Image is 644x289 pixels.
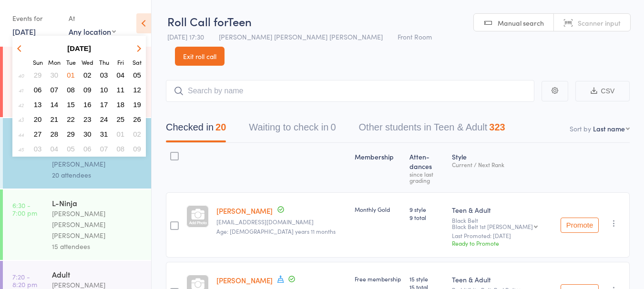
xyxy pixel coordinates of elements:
[31,113,45,126] button: 20
[133,71,141,79] span: 05
[18,71,24,79] em: 40
[47,83,62,96] button: 07
[117,130,125,138] span: 01
[216,206,273,216] a: [PERSON_NAME]
[117,100,125,109] span: 18
[47,113,62,126] button: 21
[67,44,91,52] strong: [DATE]
[117,86,125,94] span: 11
[409,171,444,183] div: since last grading
[80,83,95,96] button: 09
[355,275,402,283] div: Free membership
[63,142,78,155] button: 05
[63,83,78,96] button: 08
[406,147,448,188] div: Atten­dances
[18,116,24,123] em: 43
[452,232,553,239] small: Last Promoted: [DATE]
[66,58,76,66] small: Tuesday
[12,201,37,217] time: 6:30 - 7:00 pm
[80,128,95,140] button: 30
[97,69,112,81] button: 03
[409,213,444,221] span: 9 total
[133,100,141,109] span: 19
[452,239,553,247] div: Ready to Promote
[52,269,143,279] div: Adult
[52,208,143,241] div: [PERSON_NAME] [PERSON_NAME] [PERSON_NAME]
[34,71,42,79] span: 29
[67,86,75,94] span: 08
[31,128,45,140] button: 27
[133,86,141,94] span: 12
[51,115,59,123] span: 21
[80,98,95,111] button: 16
[409,275,444,283] span: 15 style
[34,130,42,138] span: 27
[113,83,128,96] button: 11
[97,98,112,111] button: 17
[83,115,92,123] span: 23
[133,115,141,123] span: 26
[3,118,151,189] a: 5:30 -6:10 pmTeen[PERSON_NAME] [PERSON_NAME] [PERSON_NAME]20 attendees
[227,13,252,29] span: Teen
[63,98,78,111] button: 15
[100,100,108,109] span: 17
[249,117,336,142] button: Waiting to check in0
[130,113,144,126] button: 26
[133,145,141,153] span: 09
[216,275,273,285] a: [PERSON_NAME]
[83,145,92,153] span: 06
[34,100,42,109] span: 13
[117,71,125,79] span: 04
[166,117,226,142] button: Checked in20
[100,71,108,79] span: 03
[113,142,128,155] button: 08
[351,147,406,188] div: Membership
[409,205,444,213] span: 9 style
[130,142,144,155] button: 09
[31,69,45,81] button: 29
[130,83,144,96] button: 12
[51,86,59,94] span: 07
[113,69,128,81] button: 04
[219,32,383,41] span: [PERSON_NAME] [PERSON_NAME] [PERSON_NAME]
[47,98,62,111] button: 14
[113,113,128,126] button: 25
[51,145,59,153] span: 04
[359,117,505,142] button: Other students in Teen & Adult323
[69,26,116,37] div: Any location
[31,98,45,111] button: 13
[99,58,109,66] small: Thursday
[69,10,116,26] div: At
[80,113,95,126] button: 23
[48,58,61,66] small: Monday
[63,69,78,81] button: 01
[216,227,336,235] span: Age: [DEMOGRAPHIC_DATA] years 11 months
[167,32,204,41] span: [DATE] 17:30
[130,98,144,111] button: 19
[113,98,128,111] button: 18
[452,161,553,168] div: Current / Next Rank
[97,113,112,126] button: 24
[452,275,553,284] div: Teen & Adult
[97,83,112,96] button: 10
[82,58,93,66] small: Wednesday
[452,205,553,215] div: Teen & Adult
[215,122,226,132] div: 20
[100,115,108,123] span: 24
[18,145,24,153] em: 45
[570,124,591,133] label: Sort by
[34,145,42,153] span: 03
[452,223,533,229] div: Black Belt 1st [PERSON_NAME]
[80,142,95,155] button: 06
[31,83,45,96] button: 06
[33,58,43,66] small: Sunday
[175,47,225,66] a: Exit roll call
[52,198,143,208] div: L-Ninja
[3,189,151,260] a: 6:30 -7:00 pmL-Ninja[PERSON_NAME] [PERSON_NAME] [PERSON_NAME]15 attendees
[117,58,124,66] small: Friday
[31,142,45,155] button: 03
[330,122,336,132] div: 0
[133,130,141,138] span: 02
[97,128,112,140] button: 31
[67,100,75,109] span: 15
